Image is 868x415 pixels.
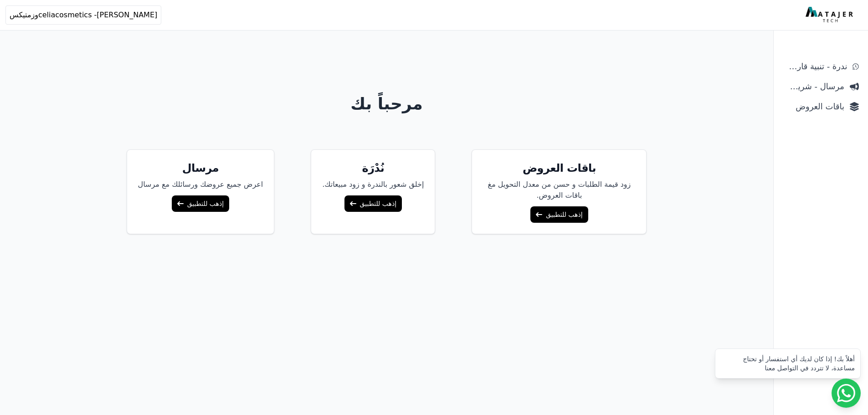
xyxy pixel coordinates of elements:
button: celiacosmetics -[PERSON_NAME]وزمتيكس [5,5,161,25]
span: celiacosmetics -[PERSON_NAME]وزمتيكس [10,10,157,20]
a: إذهب للتطبيق [530,206,588,223]
span: مرسال - شريط دعاية [783,80,844,93]
img: MatajerTech Logo [806,7,855,23]
span: باقات العروض [783,100,844,113]
h5: نُدْرَة [322,161,424,175]
h1: مرحباً بك [37,95,737,113]
a: إذهب للتطبيق [344,195,402,212]
p: إخلق شعور بالندرة و زود مبيعاتك. [322,179,424,190]
p: اعرض جميع عروضك ورسائلك مع مرسال [138,179,263,190]
p: زود قيمة الطلبات و حسن من معدل التحويل مغ باقات العروض. [483,179,635,201]
span: ندرة - تنبية قارب علي النفاذ [783,60,847,73]
div: أهلاً بك! إذا كان لديك أي استفسار أو تحتاج مساعدة، لا تتردد في التواصل معنا [721,354,855,373]
a: إذهب للتطبيق [172,195,229,212]
h5: مرسال [138,161,263,175]
h5: باقات العروض [483,161,635,175]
